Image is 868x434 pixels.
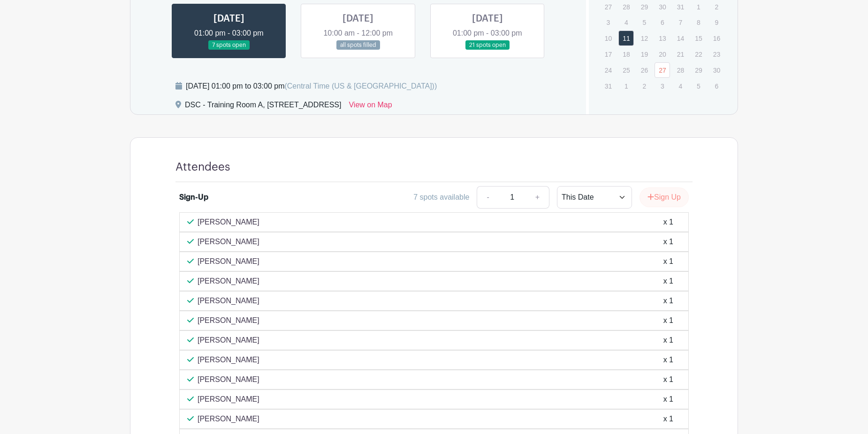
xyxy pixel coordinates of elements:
p: [PERSON_NAME] [198,413,259,425]
div: x 1 [663,295,673,307]
div: x 1 [663,276,673,287]
p: [PERSON_NAME] [198,236,259,247]
p: 17 [601,47,616,61]
div: x 1 [663,374,673,385]
p: 31 [601,79,616,93]
p: 7 [673,15,688,30]
a: + [526,186,549,209]
p: 3 [601,15,616,30]
p: 18 [618,47,634,61]
div: x 1 [663,217,673,228]
p: [PERSON_NAME] [198,276,259,287]
p: 24 [601,63,616,77]
p: 22 [691,47,706,61]
div: DSC - Training Room A, [STREET_ADDRESS] [185,99,341,114]
p: [PERSON_NAME] [198,354,259,366]
a: - [477,186,498,209]
p: 1 [618,79,634,93]
p: [PERSON_NAME] [198,295,259,307]
p: 10 [601,31,616,45]
p: 19 [637,47,652,61]
p: 26 [637,63,652,77]
p: 13 [655,31,670,45]
p: [PERSON_NAME] [198,374,259,385]
p: 6 [709,79,724,93]
p: [PERSON_NAME] [198,335,259,346]
p: 4 [618,15,634,30]
p: 29 [691,63,706,77]
p: [PERSON_NAME] [198,256,259,267]
div: x 1 [663,335,673,346]
button: Sign Up [640,187,689,207]
p: 28 [673,63,688,77]
p: 25 [618,63,634,77]
div: x 1 [663,413,673,425]
p: 23 [709,47,724,61]
p: 12 [637,31,652,45]
p: 15 [691,31,706,45]
p: 5 [691,79,706,93]
div: x 1 [663,256,673,267]
div: x 1 [663,394,673,405]
p: [PERSON_NAME] [198,315,259,326]
div: x 1 [663,236,673,247]
div: [DATE] 01:00 pm to 03:00 pm [186,81,437,92]
div: x 1 [663,354,673,366]
p: 30 [709,63,724,77]
div: Sign-Up [179,192,208,203]
p: 20 [655,47,670,61]
span: (Central Time (US & [GEOGRAPHIC_DATA])) [284,82,437,90]
a: 27 [655,62,670,78]
p: 6 [655,15,670,30]
a: 11 [618,30,634,46]
p: 2 [637,79,652,93]
p: 9 [709,15,724,30]
div: 7 spots available [413,192,469,203]
a: View on Map [349,99,392,114]
p: 5 [637,15,652,30]
p: 16 [709,31,724,45]
div: x 1 [663,315,673,326]
p: 21 [673,47,688,61]
p: 4 [673,79,688,93]
h4: Attendees [175,160,230,174]
p: 8 [691,15,706,30]
p: [PERSON_NAME] [198,217,259,228]
p: 14 [673,31,688,45]
p: 3 [655,79,670,93]
p: [PERSON_NAME] [198,394,259,405]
